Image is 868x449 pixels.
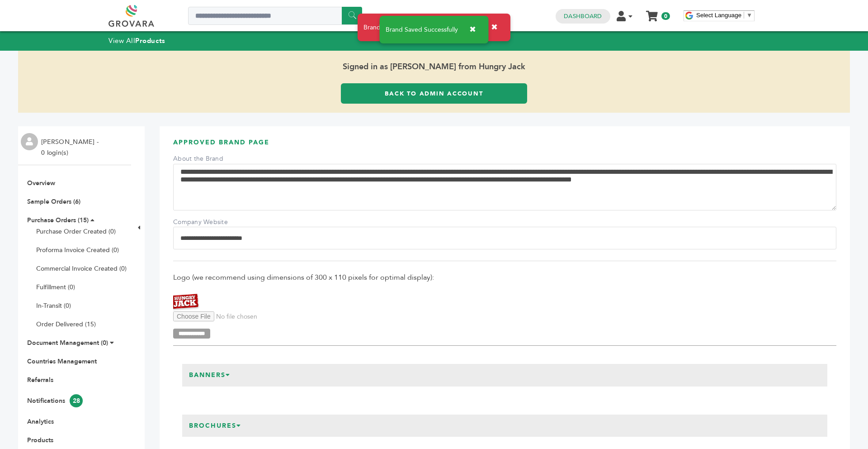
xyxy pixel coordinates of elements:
a: Dashboard [564,12,602,20]
a: My Cart [647,8,657,18]
a: Order Delivered (15) [36,320,96,329]
li: [PERSON_NAME] - 0 login(s) [41,137,101,158]
a: Proforma Invoice Created (0) [36,246,119,254]
a: Countries Management [27,357,97,366]
h3: APPROVED BRAND PAGE [173,138,836,154]
a: In-Transit (0) [36,301,71,310]
a: Notifications28 [27,396,83,405]
a: Overview [27,179,55,187]
h3: Brochures [182,415,248,437]
span: Signed in as [PERSON_NAME] from Hungry Jack [18,51,850,83]
a: View AllProducts [108,36,165,45]
label: About the Brand [173,154,236,163]
span: ▼ [746,12,752,19]
span: 28 [70,394,83,407]
span: 0 [661,12,670,20]
img: profile.png [21,133,38,150]
button: ✖ [462,20,483,39]
img: Hungry Jack [173,293,200,311]
a: Purchase Orders (15) [27,216,89,224]
a: Purchase Order Created (0) [36,227,116,236]
input: Search a product or brand... [188,7,362,25]
span: Logo (we recommend using dimensions of 300 x 110 pixels for optimal display): [173,272,836,282]
a: Commercial Invoice Created (0) [36,264,127,273]
button: ✖ [484,18,505,37]
a: Fulfillment (0) [36,283,75,291]
span: ​ [744,12,744,19]
a: Referrals [27,376,53,384]
span: Brand Saved Successfully [386,27,458,33]
h3: Banners [182,364,237,387]
span: Brand Page Edits Approved Successfully [363,23,480,32]
label: Company Website [173,218,236,227]
a: Sample Orders (6) [27,197,80,206]
a: Products [27,436,53,444]
a: Select Language​ [696,12,752,19]
a: Back to Admin Account [341,83,527,104]
span: Select Language [696,12,741,19]
strong: Products [135,36,165,45]
a: Document Management (0) [27,339,108,347]
a: Analytics [27,417,54,426]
